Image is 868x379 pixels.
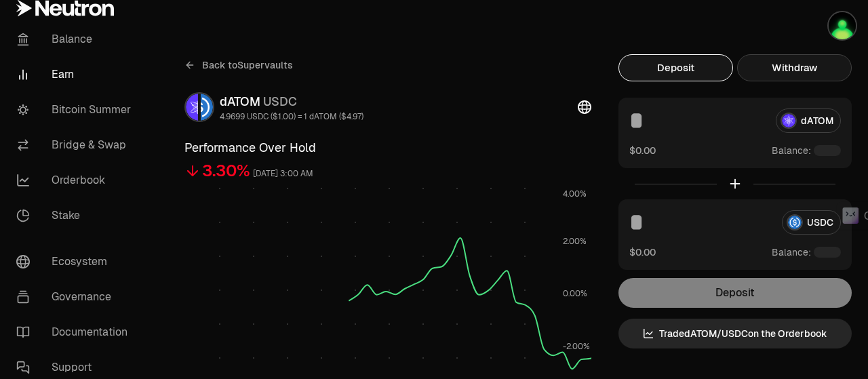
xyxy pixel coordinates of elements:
[5,127,146,163] a: Bridge & Swap
[202,58,293,72] span: Back to Supervaults
[5,57,146,92] a: Earn
[202,160,250,182] div: 3.30%
[737,54,852,81] button: Withdraw
[563,341,590,352] tspan: -2.00%
[184,54,293,76] a: Back toSupervaults
[563,188,587,199] tspan: 4.00%
[220,111,363,122] div: 4.9699 USDC ($1.00) = 1 dATOM ($4.97)
[772,144,811,157] span: Balance:
[563,288,587,299] tspan: 0.00%
[5,315,146,350] a: Documentation
[5,22,146,57] a: Balance
[5,279,146,315] a: Governance
[184,138,591,157] h3: Performance Over Hold
[5,198,146,233] a: Stake
[186,94,198,121] img: dATOM Logo
[563,236,587,247] tspan: 2.00%
[5,244,146,279] a: Ecosystem
[263,94,297,109] span: USDC
[629,144,656,157] button: $0.00
[618,319,852,348] a: TradedATOM/USDCon the Orderbook
[629,245,656,259] button: $0.00
[253,166,313,182] div: [DATE] 3:00 AM
[829,12,856,39] img: Kycka wallet
[220,92,363,111] div: dATOM
[201,94,213,121] img: USDC Logo
[5,92,146,127] a: Bitcoin Summer
[618,54,733,81] button: Deposit
[5,163,146,198] a: Orderbook
[772,245,811,259] span: Balance:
